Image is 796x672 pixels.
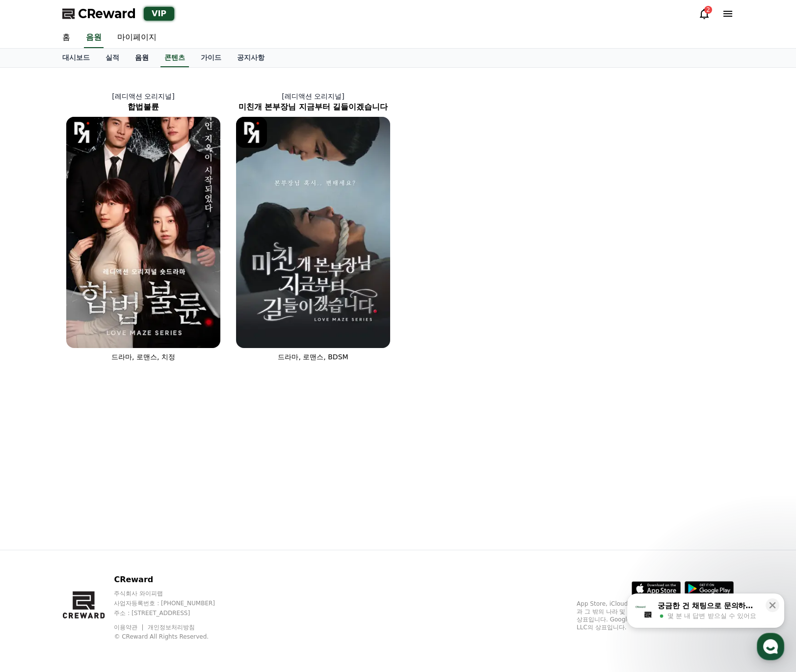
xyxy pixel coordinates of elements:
span: 설정 [152,326,163,334]
a: 설정 [127,311,188,336]
a: 홈 [54,27,78,48]
img: [object Object] Logo [66,117,97,148]
a: 2 [698,8,710,20]
a: [레디액션 오리지널] 합법불륜 합법불륜 [object Object] Logo 드라마, 로맨스, 치정 [58,83,228,370]
img: [object Object] Logo [236,117,267,148]
a: 대시보드 [54,49,98,67]
h2: 미친개 본부장님 지금부터 길들이겠습니다 [228,101,398,113]
a: 실적 [98,49,127,67]
a: 이용약관 [114,624,145,631]
p: [레디액션 오리지널] [58,91,228,101]
span: 홈 [31,326,37,334]
a: CReward [62,6,136,22]
h2: 합법불륜 [58,101,228,113]
span: 드라마, 로맨스, BDSM [278,353,348,361]
span: 대화 [90,326,102,334]
div: VIP [144,7,174,21]
p: CReward [114,574,234,586]
p: 주식회사 와이피랩 [114,590,234,597]
p: 사업자등록번호 : [PHONE_NUMBER] [114,599,234,607]
a: 음원 [84,27,104,48]
a: 콘텐츠 [160,49,189,67]
a: 마이페이지 [109,27,164,48]
img: 합법불륜 [66,117,220,348]
a: 대화 [65,311,127,336]
div: 2 [704,6,712,14]
p: 주소 : [STREET_ADDRESS] [114,609,234,617]
a: [레디액션 오리지널] 미친개 본부장님 지금부터 길들이겠습니다 미친개 본부장님 지금부터 길들이겠습니다 [object Object] Logo 드라마, 로맨스, BDSM [228,83,398,370]
a: 음원 [127,49,157,67]
p: [레디액션 오리지널] [228,91,398,101]
a: 개인정보처리방침 [148,624,195,631]
p: App Store, iCloud, iCloud Drive 및 iTunes Store는 미국과 그 밖의 나라 및 지역에서 등록된 Apple Inc.의 서비스 상표입니다. Goo... [577,600,734,631]
p: © CReward All Rights Reserved. [114,633,234,641]
span: 드라마, 로맨스, 치정 [111,353,175,361]
a: 공지사항 [229,49,272,67]
a: 가이드 [193,49,229,67]
a: 홈 [3,311,65,336]
span: CReward [78,6,136,22]
img: 미친개 본부장님 지금부터 길들이겠습니다 [236,117,390,348]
